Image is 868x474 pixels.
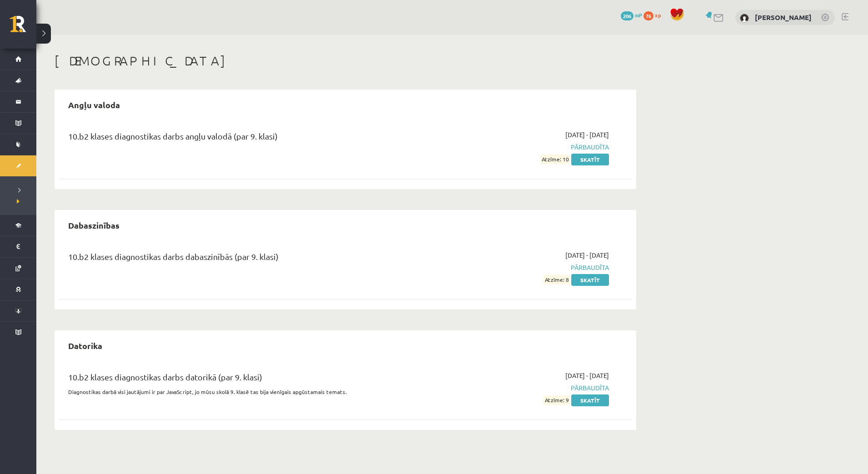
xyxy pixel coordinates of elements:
[68,371,424,388] div: 10.b2 klases diagnostikas darbs datorikā (par 9. klasi)
[644,11,653,20] span: 76
[565,371,609,380] span: [DATE] - [DATE]
[571,394,609,406] a: Skatīt
[571,274,609,286] a: Skatīt
[635,11,642,19] span: mP
[740,14,749,23] img: Aleksandrs Poļakovs
[655,11,661,19] span: xp
[438,142,609,152] span: Pārbaudīta
[544,395,570,405] span: Atzīme: 9
[68,130,424,147] div: 10.b2 klases diagnostikas darbs angļu valodā (par 9. klasi)
[540,155,570,164] span: Atzīme: 10
[571,154,609,165] a: Skatīt
[621,11,642,19] a: 206 mP
[621,11,634,20] span: 206
[565,130,609,140] span: [DATE] - [DATE]
[565,250,609,260] span: [DATE] - [DATE]
[68,388,424,396] p: Diagnostikas darbā visi jautājumi ir par JavaScript, jo mūsu skolā 9. klasē tas bija vienīgais ap...
[544,275,570,284] span: Atzīme: 8
[59,335,111,356] h2: Datorika
[68,250,424,267] div: 10.b2 klases diagnostikas darbs dabaszinībās (par 9. klasi)
[59,94,129,115] h2: Angļu valoda
[644,11,665,19] a: 76 xp
[59,215,129,236] h2: Dabaszinības
[438,383,609,393] span: Pārbaudīta
[55,53,636,69] h1: [DEMOGRAPHIC_DATA]
[438,263,609,272] span: Pārbaudīta
[10,16,36,39] a: Rīgas 1. Tālmācības vidusskola
[755,13,812,22] a: [PERSON_NAME]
